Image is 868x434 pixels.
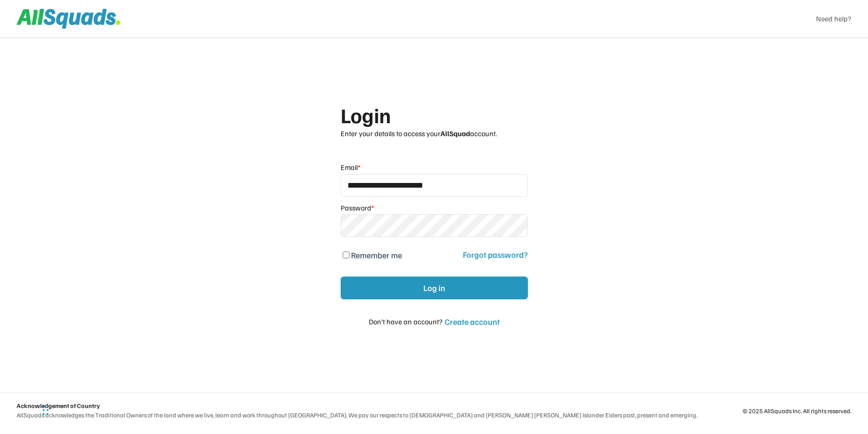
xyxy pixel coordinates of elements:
label: Remember me [351,250,402,260]
div: Don’t have an account? [369,316,443,327]
a: Need help? [816,14,851,23]
button: Log in [341,277,528,299]
div: Create account [445,317,500,327]
div: © 2025 AllSquads Inc. All rights reserved. [743,407,851,415]
div: Password [341,203,374,213]
strong: AllSquad [441,129,470,138]
div: Acknowledgement of Country [17,401,100,411]
div: Email [341,163,360,172]
div: AllSquads acknowledges the Traditional Owners of the land where we live, learn and work throughou... [17,411,718,420]
div: Login [341,103,433,127]
div: Forgot password? [463,249,528,260]
div: Enter your details to access your account. [341,129,528,138]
